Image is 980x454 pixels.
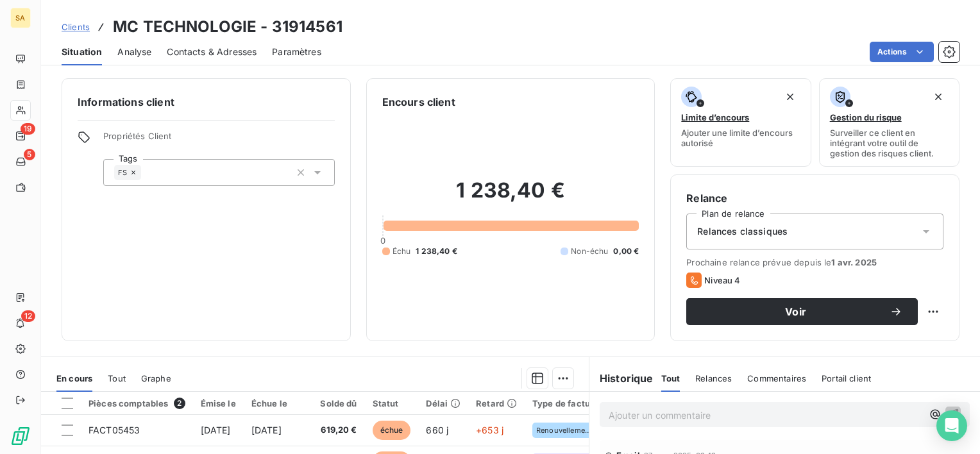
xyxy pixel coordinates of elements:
img: Logo LeanPay [10,426,31,446]
span: Renouvellement 2024 [536,426,593,434]
h6: Relance [686,190,943,206]
span: En cours [56,373,92,383]
h6: Encours client [382,94,455,110]
span: Limite d’encours [681,112,749,122]
span: Niveau 4 [704,275,740,285]
span: Portail client [822,373,871,383]
div: Solde dû [320,398,357,408]
span: FS [118,169,127,176]
div: SA [10,8,31,28]
h3: MC TECHNOLOGIE - 31914561 [113,15,342,38]
span: Non-échu [571,246,608,257]
span: Relances [695,373,732,383]
span: 619,20 € [320,424,357,437]
a: Clients [62,21,90,33]
span: Commentaires [747,373,806,383]
input: Ajouter une valeur [141,167,151,178]
span: Tout [661,373,680,383]
span: +653 j [476,425,503,435]
span: 12 [21,310,35,322]
span: Voir [702,307,890,317]
span: Tout [108,373,126,383]
div: Pièces comptables [89,398,185,409]
span: 1 238,40 € [416,246,457,257]
span: Ajouter une limite d’encours autorisé [681,128,800,148]
button: Actions [870,42,934,62]
span: échue [373,421,411,440]
div: Statut [373,398,411,408]
span: 0,00 € [613,246,639,257]
span: Gestion du risque [830,112,902,122]
span: 5 [24,149,35,160]
div: Échue le [251,398,305,408]
div: Type de facturation [532,398,615,408]
div: Émise le [201,398,236,408]
span: Clients [62,22,90,32]
span: Relances classiques [697,225,788,238]
span: 2 [174,398,185,409]
span: Échu [393,246,411,257]
span: 1 avr. 2025 [831,257,877,267]
span: Analyse [117,46,151,58]
span: Graphe [141,373,171,383]
h6: Historique [589,371,654,386]
span: Contacts & Adresses [167,46,257,58]
span: Paramètres [272,46,321,58]
div: Retard [476,398,517,408]
span: Situation [62,46,102,58]
h6: Informations client [78,94,335,110]
span: FACT05453 [89,425,140,435]
span: [DATE] [201,425,231,435]
span: [DATE] [251,425,282,435]
button: Gestion du risqueSurveiller ce client en intégrant votre outil de gestion des risques client. [819,78,959,167]
span: Surveiller ce client en intégrant votre outil de gestion des risques client. [830,128,949,158]
span: 660 j [426,425,448,435]
h2: 1 238,40 € [382,178,639,216]
span: Propriétés Client [103,131,335,149]
button: Voir [686,298,918,325]
span: Prochaine relance prévue depuis le [686,257,943,267]
span: 0 [380,235,385,246]
div: Open Intercom Messenger [936,410,967,441]
button: Limite d’encoursAjouter une limite d’encours autorisé [670,78,811,167]
span: 19 [21,123,35,135]
div: Délai [426,398,460,408]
